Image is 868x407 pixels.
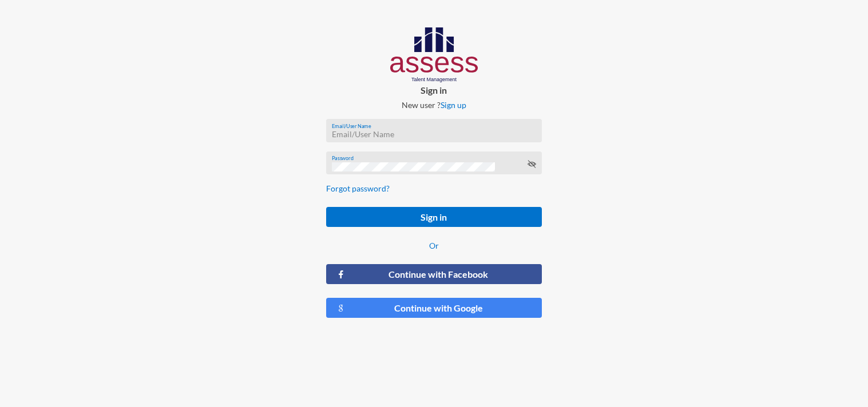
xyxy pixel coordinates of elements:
[390,27,478,82] img: AssessLogoo.svg
[441,100,466,110] a: Sign up
[326,241,542,250] p: Or
[326,264,542,284] button: Continue with Facebook
[332,130,536,139] input: Email/User Name
[326,207,542,227] button: Sign in
[317,85,552,95] p: Sign in
[326,183,390,193] a: Forgot password?
[326,298,542,318] button: Continue with Google
[317,100,552,110] p: New user ?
